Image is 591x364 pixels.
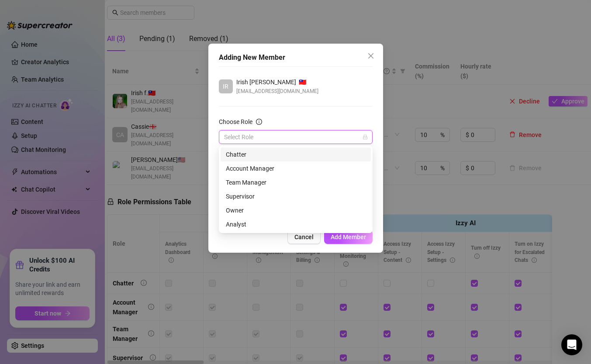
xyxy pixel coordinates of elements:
div: Supervisor [226,192,366,201]
div: Analyst [226,220,366,229]
span: lock [363,134,368,140]
button: Cancel [287,230,321,244]
span: close [367,52,374,59]
span: Close [364,52,378,59]
span: [EMAIL_ADDRESS][DOMAIN_NAME] [236,87,318,96]
span: IR [223,82,228,91]
span: Add Member [331,234,366,240]
div: Owner [221,203,371,217]
span: info-circle [256,119,262,125]
button: Add Member [324,230,373,244]
div: Team Manager [226,178,366,187]
div: Choose Role [219,117,252,127]
div: Owner [226,206,366,215]
div: Account Manager [221,161,371,175]
div: Account Manager [226,164,366,173]
div: Open Intercom Messenger [561,334,582,355]
div: 🇹🇼 [236,77,318,87]
div: Chatter [226,150,366,159]
span: Cancel [294,234,314,240]
div: Chatter [221,148,371,161]
div: Supervisor [221,189,371,203]
div: Team Manager [221,175,371,189]
div: Analyst [221,217,371,231]
button: Close [364,49,378,63]
span: Irish [PERSON_NAME] [236,77,296,87]
div: Adding New Member [219,52,373,63]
